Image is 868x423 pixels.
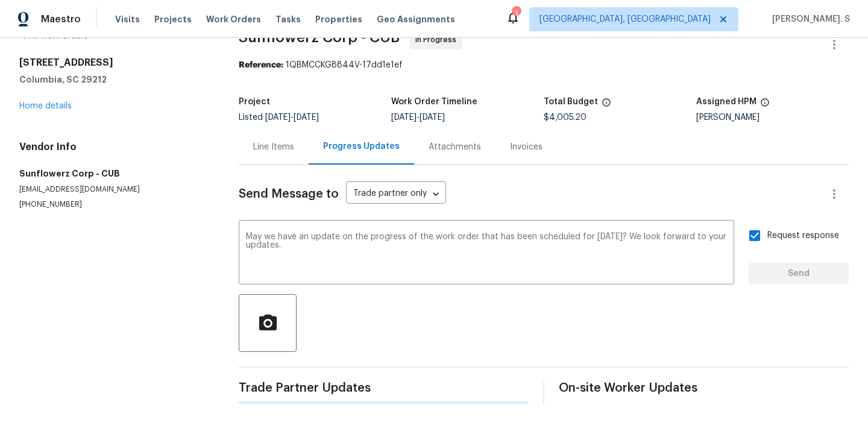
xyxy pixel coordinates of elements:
b: Reference: [239,61,283,69]
div: Trade partner only [346,184,446,204]
span: Request response [767,230,839,242]
div: [PERSON_NAME] [696,113,849,122]
div: Attachments [429,141,481,153]
span: On-site Worker Updates [559,382,849,394]
span: [GEOGRAPHIC_DATA], [GEOGRAPHIC_DATA] [539,13,711,25]
span: In Progress [415,34,461,46]
span: Work Orders [206,13,261,25]
span: The hpm assigned to this work order. [760,98,770,113]
span: Sunflowerz Corp - CUB [239,30,400,45]
span: Visits [115,13,140,25]
span: Tasks [275,15,301,23]
h4: Vendor Info [19,141,210,153]
h5: Assigned HPM [696,98,756,106]
span: $4,005.20 [544,113,587,122]
div: Line Items [253,141,294,153]
span: The total cost of line items that have been proposed by Opendoor. This sum includes line items th... [602,98,611,113]
h5: Work Order Timeline [391,98,477,106]
span: Projects [154,13,192,25]
div: 1 [512,7,520,19]
h5: Project [239,98,270,106]
span: - [265,113,319,122]
span: [DATE] [391,113,417,122]
a: Home details [19,102,72,110]
span: [DATE] [420,113,445,122]
div: Invoices [510,141,542,153]
p: [PHONE_NUMBER] [19,199,210,210]
h5: Columbia, SC 29212 [19,74,210,86]
span: Geo Assignments [377,13,455,25]
span: [DATE] [265,113,291,122]
textarea: May we have an update on the progress of the work order that has been scheduled for [DATE]? We lo... [246,233,727,275]
h5: Total Budget [544,98,598,106]
h5: Sunflowerz Corp - CUB [19,168,210,180]
span: Maestro [41,13,81,25]
span: Properties [315,13,362,25]
span: [PERSON_NAME]. S [767,13,850,25]
div: 1QBMCCKG8844V-17dd1e1ef [239,59,849,71]
h2: [STREET_ADDRESS] [19,57,210,69]
span: Listed [239,113,319,122]
span: - [391,113,445,122]
div: Progress Updates [323,140,400,152]
span: Send Message to [239,188,339,200]
span: [DATE] [294,113,319,122]
span: Trade Partner Updates [239,382,529,394]
p: [EMAIL_ADDRESS][DOMAIN_NAME] [19,184,210,195]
